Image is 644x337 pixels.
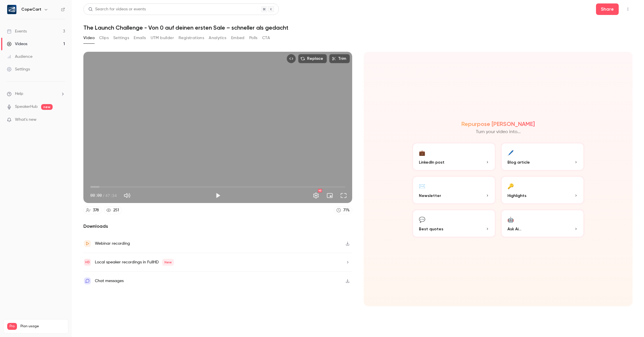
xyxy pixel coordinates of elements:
[596,3,619,15] button: Share
[334,206,352,214] a: 71%
[93,207,99,213] div: 378
[7,41,27,47] div: Videos
[105,192,117,198] span: 47:34
[231,33,245,43] button: Embed
[249,33,258,43] button: Polls
[99,33,109,43] button: Clips
[329,54,350,63] button: Trim
[298,54,327,63] button: Replace
[419,193,441,199] span: Newsletter
[507,215,514,224] div: 🤖
[21,7,41,12] h6: CopeCart
[20,324,65,329] span: Plan usage
[318,189,322,192] div: HD
[412,176,496,204] button: ✉️Newsletter
[338,190,349,201] button: Full screen
[476,129,521,135] p: Turn your video into...
[95,277,124,284] div: Chat messages
[419,159,444,165] span: LinkedIn post
[419,215,425,224] div: 💬
[83,223,352,230] h2: Downloads
[41,104,53,110] span: new
[162,259,174,266] span: New
[419,226,443,232] span: Best quotes
[310,190,322,201] button: Settings
[95,240,130,247] div: Webinar recording
[419,181,425,190] div: ✉️
[88,6,146,12] div: Search for videos or events
[121,190,133,201] button: Mute
[324,190,336,201] button: Turn on miniplayer
[83,206,101,214] a: 378
[507,159,530,165] span: Blog article
[209,33,227,43] button: Analytics
[83,24,632,31] h1: The Launch Challenge - Von 0 auf deinen ersten Sale – schneller als gedacht
[15,104,38,110] a: SpeakerHub
[507,148,514,157] div: 🖊️
[507,226,521,232] span: Ask Ai...
[461,120,535,127] h2: Repurpose [PERSON_NAME]
[7,91,65,97] li: help-dropdown-opener
[113,207,119,213] div: 251
[623,5,632,14] button: Top Bar Actions
[7,323,17,330] span: Pro
[95,259,174,266] div: Local speaker recordings in FullHD
[151,33,174,43] button: UTM builder
[212,190,224,201] button: Play
[507,181,514,190] div: 🔑
[179,33,204,43] button: Registrations
[262,33,270,43] button: CTA
[7,28,27,34] div: Events
[501,176,584,204] button: 🔑Highlights
[90,192,102,198] span: 00:00
[104,206,122,214] a: 251
[90,192,117,198] div: 00:00
[83,33,95,43] button: Video
[113,33,129,43] button: Settings
[7,5,16,14] img: CopeCart
[15,91,23,97] span: Help
[412,142,496,171] button: 💼LinkedIn post
[419,148,425,157] div: 💼
[501,142,584,171] button: 🖊️Blog article
[343,207,350,213] div: 71 %
[7,66,30,72] div: Settings
[15,117,37,123] span: What's new
[134,33,146,43] button: Emails
[501,209,584,238] button: 🤖Ask Ai...
[102,192,105,198] span: /
[287,54,296,63] button: Embed video
[7,54,32,60] div: Audience
[507,193,526,199] span: Highlights
[412,209,496,238] button: 💬Best quotes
